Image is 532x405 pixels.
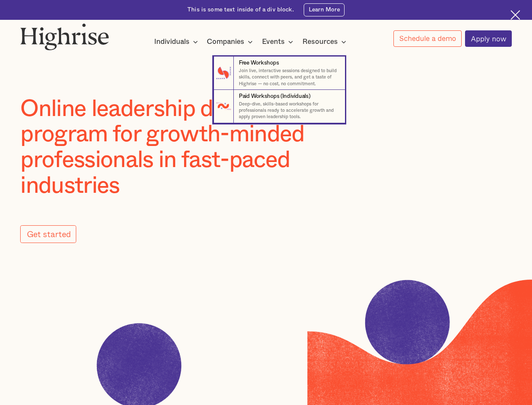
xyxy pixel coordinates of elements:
a: Get started [20,225,76,243]
a: Learn More [304,3,344,16]
div: Events [262,37,285,47]
img: Highrise logo [20,23,109,50]
a: Apply now [465,30,512,47]
div: Resources [302,37,349,47]
img: Cross icon [511,10,520,20]
div: Paid Workshops (Individuals) [239,92,310,100]
div: Individuals [154,37,190,47]
a: Paid Workshops (Individuals)Deep-dive, skills-based workshops for professionals ready to accelera... [214,90,345,123]
p: Deep-dive, skills-based workshops for professionals ready to accelerate growth and apply proven l... [239,101,338,120]
div: Resources [302,37,338,47]
a: Schedule a demo [393,30,462,47]
nav: Events [13,43,519,123]
div: Individuals [154,37,201,47]
div: Companies [207,37,255,47]
a: Free WorkshopsJoin live, interactive sessions designed to build skills, connect with peers, and g... [214,57,345,90]
div: This is some text inside of a div block. [187,6,294,14]
div: Free Workshops [239,59,279,67]
div: Companies [207,37,244,47]
h1: Online leadership development program for growth-minded professionals in fast-paced industries [20,97,379,199]
div: Events [262,37,296,47]
p: Join live, interactive sessions designed to build skills, connect with peers, and get a taste of ... [239,67,338,87]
